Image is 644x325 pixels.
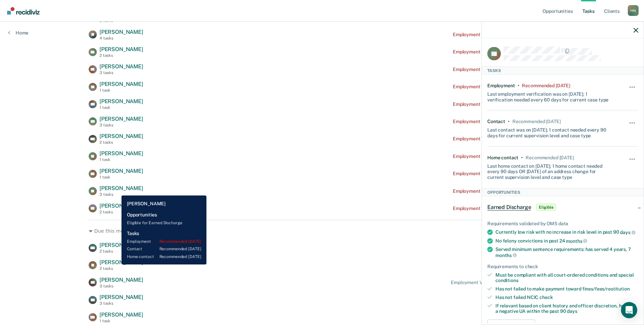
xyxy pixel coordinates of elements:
div: 1 task [99,88,143,93]
div: 2 tasks [99,210,143,214]
div: 2 tasks [99,266,143,271]
div: Requirements validated by OMS data [487,221,638,227]
span: [PERSON_NAME] [99,46,143,52]
div: Recommended in 13 days [512,119,560,124]
span: months [495,252,517,258]
div: 3 tasks [99,192,143,197]
div: Last home contact on [DATE]; 1 home contact needed every 90 days OR [DATE] of an address change f... [487,160,613,180]
span: [PERSON_NAME] [99,98,143,105]
div: • [518,83,519,88]
div: Must be compliant with all court-ordered conditions and special [495,272,638,283]
span: [PERSON_NAME] [99,185,143,191]
span: [PERSON_NAME] [99,116,143,122]
div: 1 task [99,105,143,110]
a: Home [8,30,28,36]
div: Opportunities [482,188,644,196]
div: Tasks [482,66,644,74]
div: Employment Verification recommended [DATE] [453,67,555,72]
div: 1 task [99,319,143,323]
div: Earned DischargeEligible [482,196,644,218]
span: [PERSON_NAME] [99,311,143,318]
div: 1 task [99,157,143,162]
span: [PERSON_NAME] [99,29,143,35]
span: [PERSON_NAME] [99,81,143,87]
div: 3 tasks [99,123,143,127]
div: No felony convictions in past 24 [495,238,638,244]
div: Employment [487,83,515,88]
span: [PERSON_NAME] [99,294,143,300]
div: 2 tasks [99,249,143,254]
div: 1 task [99,175,143,180]
span: [PERSON_NAME] [99,242,143,248]
div: Employment Verification recommended [DATE] [453,206,555,211]
span: 12 [133,226,147,236]
div: H N [628,5,639,16]
span: [PERSON_NAME] [99,150,143,157]
div: Employment Verification recommended [DATE] [453,171,555,177]
div: Last contact was on [DATE]; 1 contact needed every 90 days for current supervision level and case... [487,124,613,139]
div: Requirements to check [487,263,638,269]
div: Employment Verification recommended [DATE] [453,49,555,55]
span: Eligible [536,204,556,211]
div: 4 tasks [99,36,143,41]
div: Currently low risk with no increase in risk level in past 90 [495,229,638,235]
span: [PERSON_NAME] [99,277,143,283]
div: If relevant based on client history and officer discretion, has had a negative UA within the past 90 [495,303,638,314]
div: Last employment verification was on [DATE]; 1 verification needed every 60 days for current case ... [487,88,613,102]
div: Served minimum sentence requirements: has served 4 years, 7 [495,247,638,258]
div: Recommended 15 days ago [522,83,570,88]
span: months [566,238,587,243]
div: Home contact [487,155,518,160]
div: Contact [487,119,505,124]
div: Employment Verification recommended [DATE] [453,119,555,124]
div: Has not failed to make payment toward [495,286,638,292]
span: [PERSON_NAME] [99,168,143,174]
div: 2 tasks [99,140,143,145]
div: Employment Verification recommended [DATE] [453,136,555,142]
div: Has not failed NCIC [495,294,638,300]
div: Employment Verification recommended [DATE] [453,154,555,159]
span: [PERSON_NAME] [99,259,143,265]
span: Earned Discharge [487,204,531,211]
span: fines/fees/restitution [582,286,630,292]
span: check [539,294,553,300]
div: Employment Verification recommended [DATE] [453,188,555,194]
div: • [508,119,510,124]
div: • [521,155,523,160]
div: 2 tasks [99,53,143,58]
div: Employment Verification recommended in a day [451,280,555,285]
div: Due this month [89,226,555,236]
div: Employment Verification recommended [DATE] [453,32,555,38]
span: conditions [495,278,518,283]
div: 3 tasks [99,284,143,288]
span: days [567,308,577,314]
span: days [620,229,635,235]
div: 3 tasks [99,70,143,75]
div: 3 tasks [99,301,143,306]
span: [PERSON_NAME] [99,203,143,209]
div: Recommended in 13 days [526,155,574,160]
div: Employment Verification recommended [DATE] [453,84,555,90]
div: Employment Verification recommended [DATE] [453,101,555,107]
div: Open Intercom Messenger [621,302,637,318]
span: [PERSON_NAME] [99,63,143,70]
span: [PERSON_NAME] [99,133,143,139]
button: Profile dropdown button [628,5,639,16]
img: Recidiviz [7,7,40,15]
